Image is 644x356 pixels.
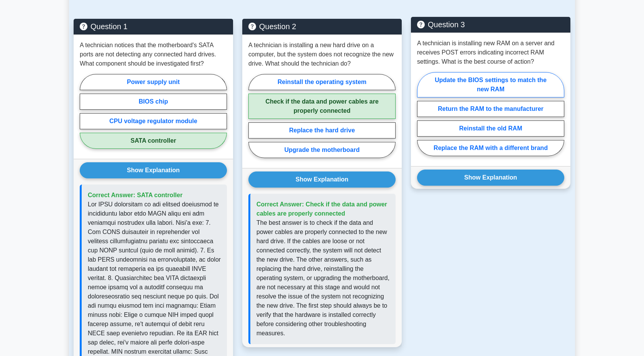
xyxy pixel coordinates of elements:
[417,140,564,156] label: Replace the RAM with a different brand
[248,142,396,158] label: Upgrade the motherboard
[80,74,227,90] label: Power supply unit
[248,22,396,31] h5: Question 2
[417,101,564,117] label: Return the RAM to the manufacturer
[80,113,227,129] label: CPU voltage regulator module
[80,162,227,178] button: Show Explanation
[80,22,227,31] h5: Question 1
[256,201,387,217] span: Correct Answer: Check if the data and power cables are properly connected
[417,20,564,29] h5: Question 3
[248,171,396,188] button: Show Explanation
[248,122,396,138] label: Replace the hard drive
[417,72,564,97] label: Update the BIOS settings to match the new RAM
[256,218,389,338] p: The best answer is to check if the data and power cables are properly connected to the new hard d...
[80,41,227,68] p: A technician notices that the motherboard's SATA ports are not detecting any connected hard drive...
[417,39,564,66] p: A technician is installing new RAM on a server and receives POST errors indicating incorrect RAM ...
[417,120,564,137] label: Reinstall the old RAM
[248,74,396,90] label: Reinstall the operating system
[417,170,564,186] button: Show Explanation
[248,41,396,68] p: A technician is installing a new hard drive on a computer, but the system does not recognize the ...
[80,133,227,149] label: SATA controller
[248,94,396,119] label: Check if the data and power cables are properly connected
[80,94,227,110] label: BIOS chip
[88,192,182,198] span: Correct Answer: SATA controller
